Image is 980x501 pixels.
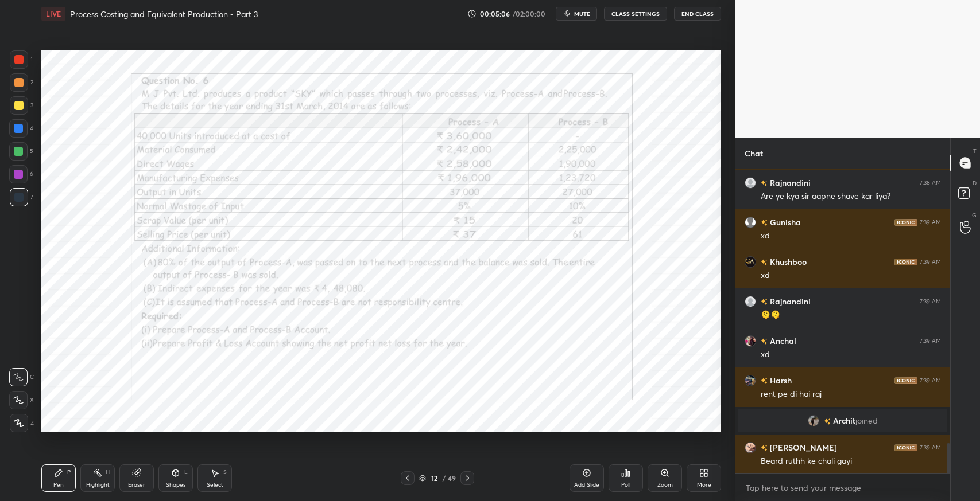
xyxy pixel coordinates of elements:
img: no-rating-badge.077c3623.svg [761,338,768,345]
span: Archit [833,416,855,425]
p: T [973,147,977,155]
div: 7:38 AM [920,179,941,186]
div: Shapes [166,482,185,488]
div: 🫠🫠 [761,310,941,321]
div: Highlight [86,482,110,488]
div: / [442,475,446,482]
div: 2 [10,73,33,92]
img: iconic-dark.1390631f.png [894,377,917,384]
div: 7 [10,188,33,206]
div: grid [735,169,950,473]
div: C [9,368,34,386]
p: Chat [735,138,772,169]
img: no-rating-badge.077c3623.svg [761,378,768,384]
h6: Harsh [768,374,792,386]
h4: Process Costing and Equivalent Production - Part 3 [70,9,258,19]
img: iconic-dark.1390631f.png [894,259,917,265]
button: mute [556,7,597,21]
img: 1577b8e22f754cdab20393d624d20a2b.jpg [745,442,756,453]
h6: Rajnandini [768,177,811,189]
h6: Gunisha [768,216,801,228]
div: 7:39 AM [920,377,941,384]
div: Eraser [128,482,145,488]
div: Beard ruthh ke chali gayi [761,456,941,467]
img: no-rating-badge.077c3623.svg [761,299,768,305]
div: xd [761,270,941,281]
div: 7:39 AM [920,259,941,265]
img: no-rating-badge.077c3623.svg [824,418,831,425]
div: Poll [621,482,630,488]
div: Pen [53,482,64,488]
img: no-rating-badge.077c3623.svg [761,180,768,186]
span: mute [574,10,590,18]
img: iconic-dark.1390631f.png [894,444,917,451]
img: 3 [808,415,819,426]
img: default.png [745,217,756,228]
img: no-rating-badge.077c3623.svg [761,220,768,226]
h6: Anchal [768,335,796,347]
div: 5 [9,142,33,161]
span: joined [855,416,878,425]
div: 4 [9,119,33,138]
div: Select [207,482,223,488]
div: 7:39 AM [920,444,941,451]
div: xd [761,349,941,361]
div: Z [10,414,34,432]
img: e2180b1c6f514c2a83fe3315d36bd866.jpg [745,256,756,268]
img: 710aac374af743619e52c97fb02a3c35.jpg [745,335,756,347]
div: 12 [428,475,440,482]
div: 3 [10,96,33,115]
div: Are ye kya sir aapne shave kar liya? [761,191,941,202]
div: Zoom [657,482,673,488]
img: a417e4e7c7a74a8ca420820b6368722e.jpg [745,177,756,189]
div: LIVE [41,7,65,21]
div: H [106,469,110,475]
div: 6 [9,165,33,183]
div: X [9,391,34,409]
div: More [697,482,711,488]
h6: Rajnandini [768,295,811,307]
div: P [67,469,71,475]
div: 7:39 AM [920,338,941,345]
div: rent pe di hai raj [761,389,941,400]
img: 1b35794731b84562a3a543853852d57b.jpg [745,375,756,386]
div: S [223,469,227,475]
img: no-rating-badge.077c3623.svg [761,445,768,451]
p: D [973,179,977,187]
button: End Class [674,7,721,21]
div: 1 [10,50,33,69]
div: L [184,469,188,475]
div: 7:39 AM [920,298,941,305]
div: 49 [448,473,456,483]
img: iconic-dark.1390631f.png [894,219,917,226]
h6: [PERSON_NAME] [768,441,837,453]
div: Add Slide [574,482,599,488]
img: a417e4e7c7a74a8ca420820b6368722e.jpg [745,296,756,307]
h6: Khushboo [768,256,807,268]
button: CLASS SETTINGS [604,7,667,21]
p: G [972,211,977,220]
div: 7:39 AM [920,219,941,226]
div: xd [761,230,941,242]
img: no-rating-badge.077c3623.svg [761,259,768,265]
